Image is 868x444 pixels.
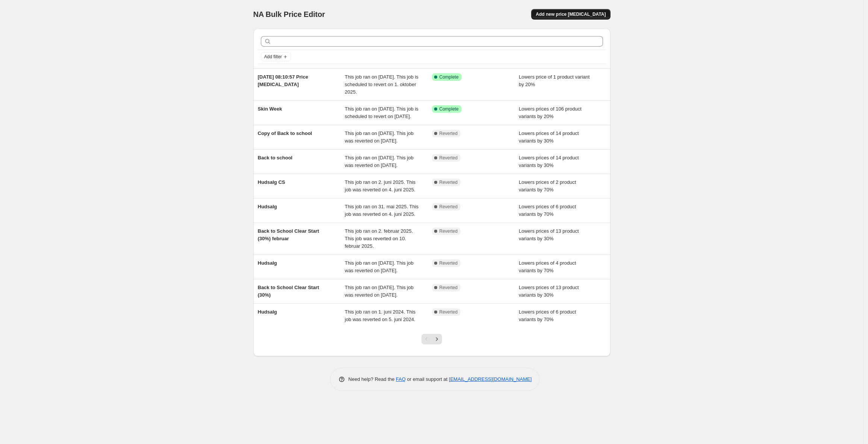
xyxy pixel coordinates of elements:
[258,155,292,161] span: Back to school
[258,130,312,136] span: Copy of Back to school
[439,155,458,161] span: Reverted
[345,106,418,119] span: This job ran on [DATE]. This job is scheduled to revert on [DATE].
[519,179,576,192] span: Lowers prices of 2 product variants by 70%
[348,376,396,382] span: Need help? Read the
[531,9,610,20] button: Add new price [MEDICAL_DATA]
[258,309,277,315] span: Hudsalg
[258,228,319,241] span: Back to School Clear Start (30%) februar
[519,228,579,241] span: Lowers prices of 13 product variants by 30%
[439,228,458,234] span: Reverted
[258,204,277,209] span: Hudsalg
[345,130,414,144] span: This job ran on [DATE]. This job was reverted on [DATE].
[258,285,319,298] span: Back to School Clear Start (30%)
[439,130,458,136] span: Reverted
[264,54,282,60] span: Add filter
[519,260,576,273] span: Lowers prices of 4 product variants by 70%
[439,309,458,315] span: Reverted
[519,74,590,87] span: Lowers price of 1 product variant by 20%
[345,285,414,298] span: This job ran on [DATE]. This job was reverted on [DATE].
[345,74,418,95] span: This job ran on [DATE]. This job is scheduled to revert on 1. oktober 2025.
[519,309,576,322] span: Lowers prices of 6 product variants by 70%
[439,106,459,112] span: Complete
[258,106,282,112] span: Skin Week
[439,179,458,185] span: Reverted
[258,74,308,87] span: [DATE] 08:10:57 Price [MEDICAL_DATA]
[519,130,579,144] span: Lowers prices of 14 product variants by 30%
[345,179,415,192] span: This job ran on 2. juni 2025. This job was reverted on 4. juni 2025.
[439,285,458,291] span: Reverted
[439,74,459,80] span: Complete
[406,376,449,382] span: or email support at
[519,285,579,298] span: Lowers prices of 13 product variants by 30%
[432,334,442,344] button: Next
[519,204,576,217] span: Lowers prices of 6 product variants by 70%
[396,376,406,382] a: FAQ
[519,155,579,168] span: Lowers prices of 14 product variants by 30%
[261,52,291,61] button: Add filter
[258,260,277,266] span: Hudsalg
[421,334,442,344] nav: Pagination
[345,228,413,249] span: This job ran on 2. februar 2025. This job was reverted on 10. februar 2025.
[449,376,532,382] a: [EMAIL_ADDRESS][DOMAIN_NAME]
[345,309,415,322] span: This job ran on 1. juni 2024. This job was reverted on 5. juni 2024.
[519,106,582,119] span: Lowers prices of 106 product variants by 20%
[536,11,606,17] span: Add new price [MEDICAL_DATA]
[439,204,458,210] span: Reverted
[345,260,414,273] span: This job ran on [DATE]. This job was reverted on [DATE].
[258,179,285,185] span: Hudsalg CS
[253,10,325,18] span: NA Bulk Price Editor
[345,204,418,217] span: This job ran on 31. mai 2025. This job was reverted on 4. juni 2025.
[345,155,414,168] span: This job ran on [DATE]. This job was reverted on [DATE].
[439,260,458,266] span: Reverted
